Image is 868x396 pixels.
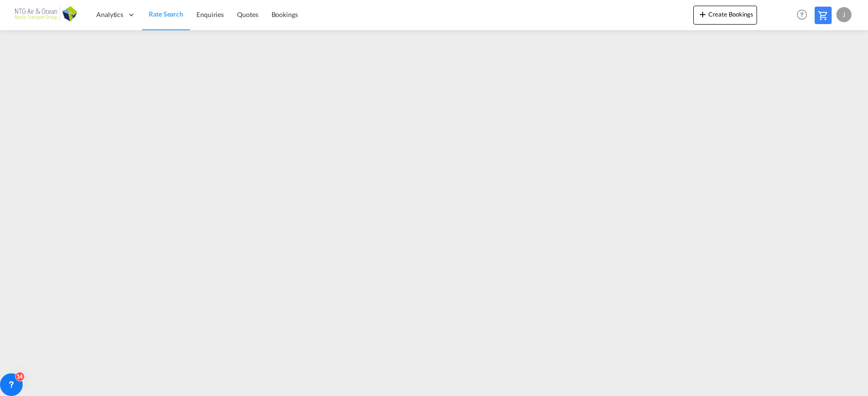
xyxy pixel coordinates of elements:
[196,10,224,18] span: Enquiries
[149,10,183,18] span: Rate Search
[96,10,123,19] span: Analytics
[836,7,851,22] div: J
[272,10,298,18] span: Bookings
[237,10,258,18] span: Quotes
[693,6,757,25] button: icon-plus 400-fgCreate Bookings
[794,7,815,24] div: Help
[14,4,78,26] img: af31b1c0b01f11ecbc353f8e72265e29.png
[697,9,708,20] md-icon: icon-plus 400-fg
[794,7,810,23] span: Help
